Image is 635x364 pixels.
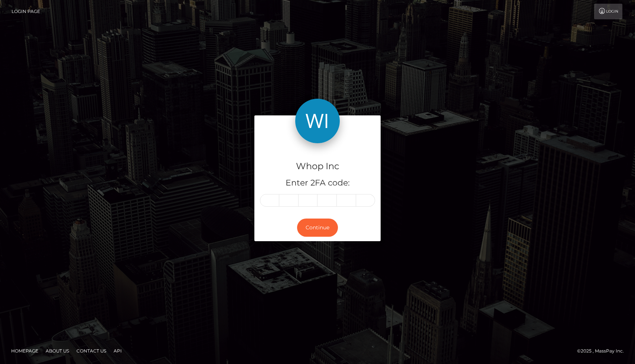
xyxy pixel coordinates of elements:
a: Login [594,4,622,19]
a: Login Page [12,4,40,19]
button: Continue [297,219,338,237]
a: Contact Us [74,345,109,357]
div: © 2025 , MassPay Inc. [577,347,629,355]
a: API [111,345,125,357]
h4: Whop Inc [260,160,375,173]
h5: Enter 2FA code: [260,177,375,189]
a: Homepage [8,345,41,357]
img: Whop Inc [295,99,340,143]
a: About Us [43,345,72,357]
